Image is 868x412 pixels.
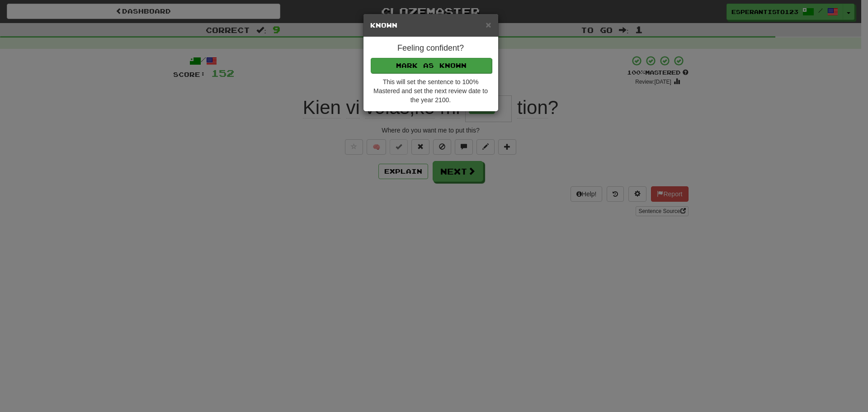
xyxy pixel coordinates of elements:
div: This will set the sentence to 100% Mastered and set the next review date to the year 2100. [370,77,491,104]
span: × [486,19,491,30]
button: Mark as Known [371,58,492,73]
button: Close [486,20,491,29]
h4: Feeling confident? [370,44,491,53]
h5: Known [370,21,491,30]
